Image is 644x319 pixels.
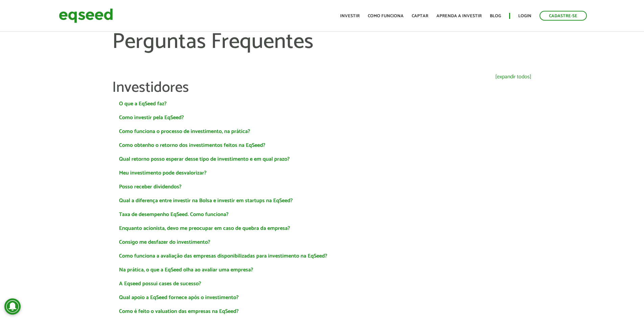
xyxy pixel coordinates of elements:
[119,129,250,134] a: Como funciona o processo de investimento, na prática?
[119,309,239,314] a: Como é feito o valuation das empresas na EqSeed?
[112,80,531,96] h3: Investidores
[119,226,290,231] a: Enquanto acionista, devo me preocupar em caso de quebra da empresa?
[368,14,404,18] a: Como funciona
[119,143,265,148] a: Como obtenho o retorno dos investimentos feitos na EqSeed?
[119,184,182,190] a: Posso receber dividendos?
[119,157,290,162] a: Qual retorno posso esperar desse tipo de investimento e em qual prazo?
[340,14,360,18] a: Investir
[119,295,239,300] a: Qual apoio a EqSeed fornece após o investimento?
[518,14,531,18] a: Login
[119,254,327,259] a: Como funciona a avaliação das empresas disponibilizadas para investimento na EqSeed?
[119,101,167,107] a: O que a EqSeed faz?
[490,14,501,18] a: Blog
[119,267,253,273] a: Na prática, o que a EqSeed olha ao avaliar uma empresa?
[119,198,293,204] a: Qual a diferença entre investir na Bolsa e investir em startups na EqSeed?
[412,14,428,18] a: Captar
[495,74,531,80] a: [expandir todos]
[59,7,113,25] img: EqSeed
[112,30,531,74] h1: Perguntas Frequentes
[119,115,184,121] a: Como investir pela EqSeed?
[119,170,207,176] a: Meu investimento pode desvalorizar?
[436,14,482,18] a: Aprenda a investir
[119,212,229,217] a: Taxa de desempenho EqSeed. Como funciona?
[119,240,210,245] a: Consigo me desfazer do investimento?
[119,281,201,287] a: A Eqseed possui cases de sucesso?
[540,11,587,21] a: Cadastre-se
